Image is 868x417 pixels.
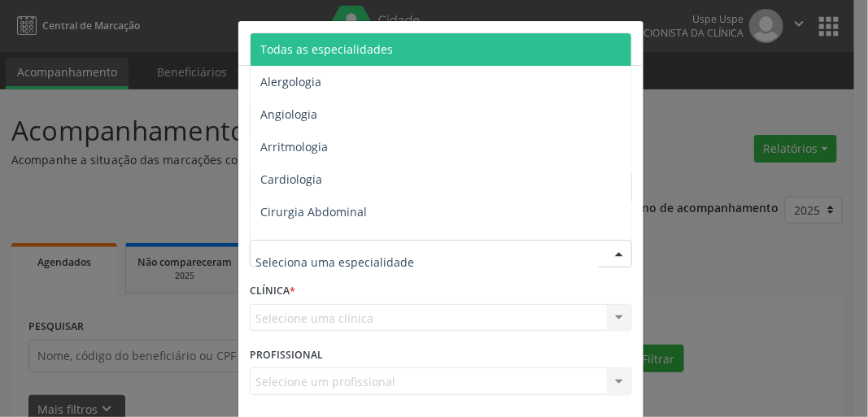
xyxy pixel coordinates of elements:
[255,245,599,278] input: Seleciona uma especialidade
[250,342,323,367] label: PROFISSIONAL
[250,279,295,304] label: CLÍNICA
[260,172,322,187] span: Cardiologia
[260,74,321,89] span: Alergologia
[250,33,436,54] h5: Relatório de agendamentos
[260,204,367,219] span: Cirurgia Abdominal
[260,237,360,252] span: Cirurgia Bariatrica
[260,106,317,122] span: Angiologia
[260,139,328,154] span: Arritmologia
[611,21,643,61] button: Close
[260,41,393,57] span: Todas as especialidades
